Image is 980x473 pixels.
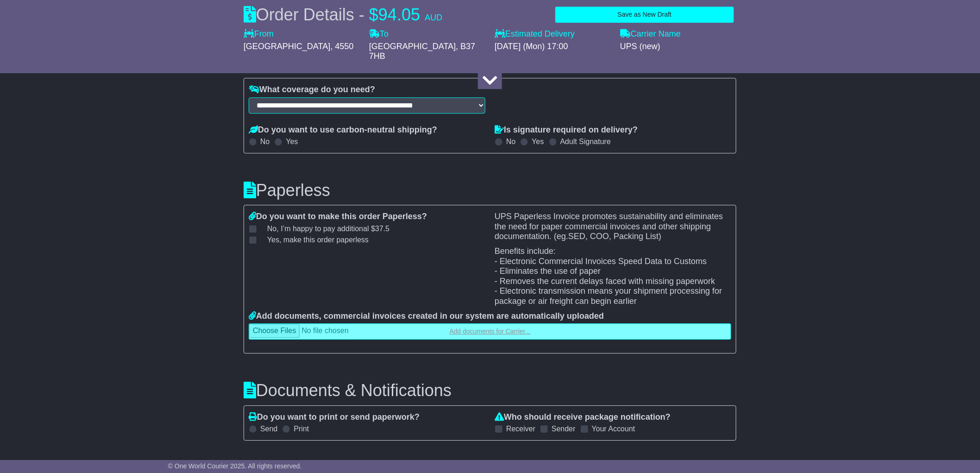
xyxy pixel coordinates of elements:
label: Sender [552,424,576,433]
span: , B37 7HB [369,42,475,61]
label: What coverage do you need? [249,85,375,95]
h3: Documents & Notifications [244,381,736,400]
p: UPS Paperless Invoice promotes sustainability and eliminates the need for paper commercial invoic... [495,212,731,242]
span: AUD [425,13,442,22]
label: Estimated Delivery [495,29,611,39]
span: , 4550 [330,42,353,51]
label: From [244,29,274,39]
label: Your Account [592,424,635,433]
span: 94.05 [378,5,420,24]
label: No [260,137,270,146]
label: Is signature required on delivery? [495,125,638,135]
label: Do you want to make this order Paperless? [249,212,427,222]
p: Benefits include: - Electronic Commercial Invoices Speed Data to Customs - Eliminates the use of ... [495,246,731,307]
span: , I’m happy to pay additional $ [276,225,389,233]
label: Carrier Name [620,29,681,39]
label: To [369,29,389,39]
label: Who should receive package notification? [495,412,671,423]
label: Yes [532,137,544,146]
span: $ [369,5,378,24]
span: No [267,225,389,233]
a: Add documents for Carrier... [249,323,731,340]
label: Yes, make this order paperless [256,235,369,244]
div: Order Details - [244,5,442,25]
label: Receiver [506,424,535,433]
label: No [506,137,515,146]
label: Print [294,424,309,433]
label: Yes [286,137,298,146]
span: © One World Courier 2025. All rights reserved. [168,462,302,470]
span: 37.5 [375,225,389,233]
div: [DATE] (Mon) 17:00 [495,42,611,52]
label: Do you want to use carbon-neutral shipping? [249,125,437,135]
div: UPS (new) [620,42,736,52]
label: Add documents, commercial invoices created in our system are automatically uploaded [249,311,604,322]
button: Save as New Draft [555,6,734,23]
span: [GEOGRAPHIC_DATA] [244,42,330,51]
label: Send [260,424,277,433]
label: Do you want to print or send paperwork? [249,412,420,423]
span: [GEOGRAPHIC_DATA] [369,42,456,51]
h3: Paperless [244,181,736,200]
label: Adult Signature [560,137,611,146]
